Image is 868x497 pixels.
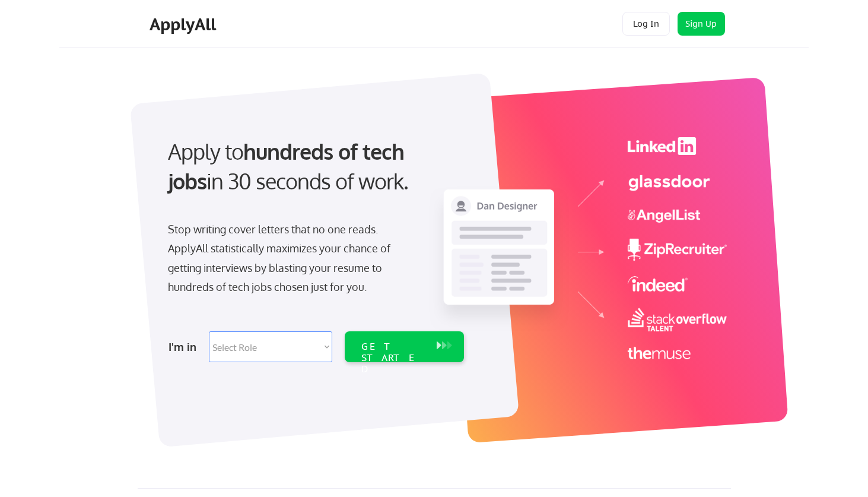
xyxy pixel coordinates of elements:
[168,220,412,297] div: Stop writing cover letters that no one reads. ApplyAll statistically maximizes your chance of get...
[678,12,725,36] button: Sign Up
[622,12,670,36] button: Log In
[168,138,409,194] strong: hundreds of tech jobs
[150,14,220,34] div: ApplyAll
[168,137,459,197] div: Apply to in 30 seconds of work.
[168,337,202,356] div: I'm in
[361,341,425,375] div: GET STARTED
